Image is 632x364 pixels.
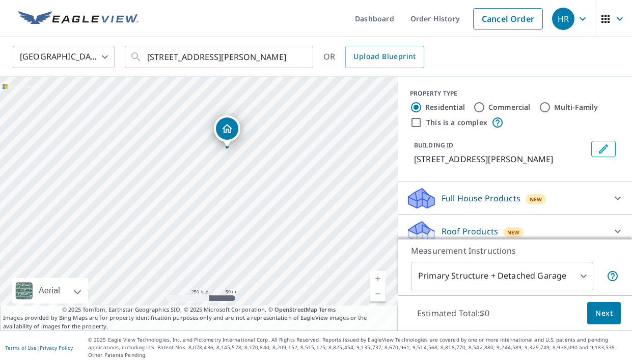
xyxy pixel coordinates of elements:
span: Upload Blueprint [353,50,416,63]
div: Aerial [12,278,88,304]
label: Commercial [488,102,531,112]
p: Roof Products [442,225,498,237]
button: Edit building 1 [591,141,616,157]
a: Current Level 17, Zoom In [370,271,386,286]
a: Terms of Use [5,344,37,351]
span: New [507,228,520,236]
label: This is a complex [426,117,487,128]
span: Your report will include the primary structure and a detached garage if one exists. [607,270,619,282]
p: BUILDING ID [414,141,453,149]
p: Full House Products [442,192,520,204]
div: [GEOGRAPHIC_DATA] [13,43,115,71]
div: OR [323,46,424,68]
div: PROPERTY TYPE [410,89,620,98]
span: Next [595,307,613,320]
span: © 2025 TomTom, Earthstar Geographics SIO, © 2025 Microsoft Corporation, © [62,306,336,314]
a: Cancel Order [473,8,543,29]
a: Privacy Policy [40,344,73,351]
div: Primary Structure + Detached Garage [411,262,593,290]
a: Terms [319,306,336,313]
label: Residential [425,102,465,112]
p: [STREET_ADDRESS][PERSON_NAME] [414,153,587,165]
a: Upload Blueprint [345,46,424,68]
a: OpenStreetMap [274,306,317,313]
div: HR [552,8,574,30]
button: Next [587,302,621,325]
input: Search by address or latitude-longitude [147,43,292,71]
p: | [5,345,73,351]
p: Estimated Total: $0 [409,302,498,324]
label: Multi-Family [554,102,598,112]
p: Measurement Instructions [411,245,619,257]
div: Aerial [36,278,63,304]
img: EV Logo [18,11,139,26]
div: Full House ProductsNew [406,186,624,210]
div: Roof ProductsNew [406,219,624,244]
div: Dropped pin, building 1, Residential property, 1307 Roosevelt St Corbin, KY 40701 [214,115,240,147]
span: New [530,195,542,203]
a: Current Level 17, Zoom Out [370,286,386,301]
p: © 2025 Eagle View Technologies, Inc. and Pictometry International Corp. All Rights Reserved. Repo... [88,336,627,359]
